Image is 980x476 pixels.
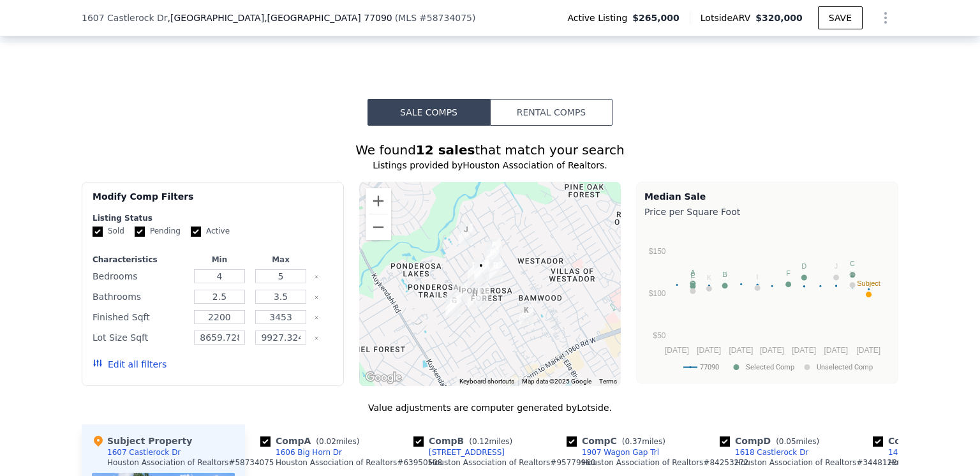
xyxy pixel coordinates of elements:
[490,99,612,126] button: Rental Comps
[448,278,472,310] div: 1806 Wagon Gap Trl
[459,377,514,386] button: Keyboard shortcuts
[649,289,666,298] text: $100
[253,255,309,265] div: Max
[367,99,490,126] button: Sale Comps
[314,274,319,279] button: Clear
[276,447,342,457] div: 1606 Big Horn Dr
[757,273,759,281] text: I
[191,226,230,237] label: Active
[720,447,808,457] a: 1618 Castlerock Dr
[362,369,405,386] img: Google
[260,447,342,457] a: 1606 Big Horn Dr
[582,447,659,457] div: 1907 Wagon Gap Trl
[850,270,855,278] text: H
[720,435,824,447] div: Comp D
[779,437,796,446] span: 0.05
[567,447,659,457] a: 1907 Wagon Gap Trl
[93,358,167,371] button: Edit all filters
[792,346,816,355] text: [DATE]
[82,159,898,172] div: Listings provided by Houston Association of Realtors .
[856,346,880,355] text: [DATE]
[857,279,880,287] text: Subject
[644,221,890,380] svg: A chart.
[873,435,976,447] div: Comp E
[735,457,902,468] div: Houston Association of Realtors # 34481280
[522,378,591,385] span: Map data ©2025 Google
[617,437,671,446] span: ( miles)
[701,11,755,24] span: Lotside ARV
[276,457,442,468] div: Houston Association of Realtors # 63950508
[888,447,969,457] div: 1427 Sweet Grass Trl
[93,226,124,237] label: Sold
[482,234,506,265] div: 1415 Grand Valley Dr
[366,188,391,214] button: Zoom in
[168,11,392,24] span: , [GEOGRAPHIC_DATA]
[314,295,319,300] button: Clear
[319,437,336,446] span: 0.02
[314,336,319,341] button: Clear
[107,447,181,457] div: 1607 Castlerock Dr
[93,329,186,346] div: Lot Size Sqft
[599,378,617,385] a: Terms (opens in new tab)
[107,457,274,468] div: Houston Association of Realtors # 58734075
[395,11,476,24] div: ( )
[850,260,855,267] text: C
[93,308,186,326] div: Finished Sqft
[362,369,405,386] a: Open this area in Google Maps (opens a new window)
[644,190,890,203] div: Median Sale
[722,271,727,278] text: B
[470,257,494,288] div: 1606 Big Horn Dr
[82,11,168,24] span: 1607 Castlerock Dr
[440,290,464,322] div: 1907 Wagon Gap Trl
[873,447,969,457] a: 1427 Sweet Grass Trl
[700,363,719,371] text: 77090
[429,457,595,468] div: Houston Association of Realtors # 95779960
[567,11,632,24] span: Active Listing
[135,227,145,237] input: Pending
[413,447,505,457] a: [STREET_ADDRESS]
[653,331,665,340] text: $50
[632,11,679,24] span: $265,000
[835,262,838,270] text: J
[625,437,642,446] span: 0.37
[93,288,186,306] div: Bathrooms
[665,346,689,355] text: [DATE]
[691,276,695,284] text: L
[82,401,898,414] div: Value adjustments are computer generated by Lotside .
[398,13,417,23] span: MLS
[582,457,748,468] div: Houston Association of Realtors # 84253272
[93,227,103,237] input: Sold
[644,203,890,221] div: Price per Square Foot
[464,437,517,446] span: ( miles)
[366,214,391,240] button: Zoom out
[463,254,487,286] div: 1618 Castlerock Dr
[454,218,478,250] div: 18003 Rolling Creek Dr
[472,437,489,446] span: 0.12
[818,6,863,29] button: SAVE
[442,289,466,321] div: 1903 Wagon Gap Trl
[469,254,493,286] div: 1607 Castlerock Dr
[690,269,695,276] text: A
[311,437,364,446] span: ( miles)
[314,315,319,320] button: Clear
[463,282,487,314] div: 17603 Butte Creek Rd
[746,363,794,371] text: Selected Comp
[735,447,808,457] div: 1618 Castlerock Dr
[484,254,508,286] div: 1511 Big Horn Dr
[93,190,333,213] div: Modify Comp Filters
[760,346,784,355] text: [DATE]
[567,435,671,447] div: Comp C
[824,346,848,355] text: [DATE]
[817,363,873,371] text: Unselected Comp
[419,13,472,23] span: # 58734075
[755,13,803,23] span: $320,000
[93,213,333,223] div: Listing Status
[93,255,186,265] div: Characteristics
[82,141,898,159] div: We found that match your search
[429,447,505,457] div: [STREET_ADDRESS]
[93,267,186,285] div: Bedrooms
[514,299,538,331] div: 1506 Hamlin Valley Dr
[707,274,712,281] text: K
[480,241,504,273] div: 1427 Sweet Grass Trl
[771,437,824,446] span: ( miles)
